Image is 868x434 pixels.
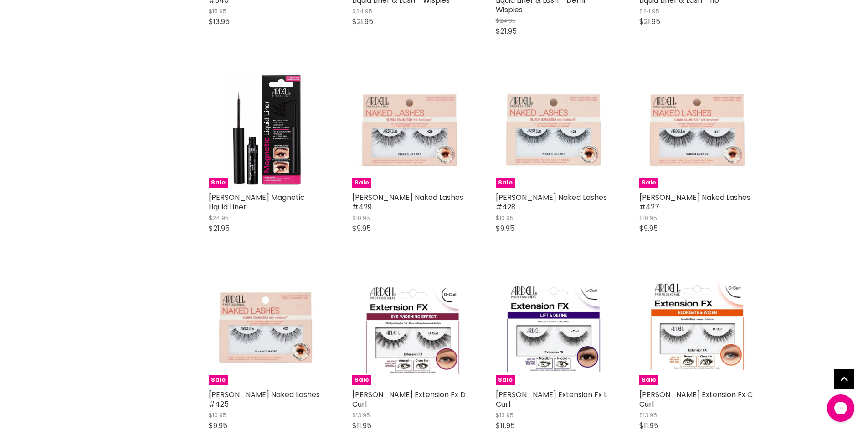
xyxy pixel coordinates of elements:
img: Ardell Magnetic Liquid Liner [229,72,304,188]
span: $9.95 [639,223,658,234]
span: $11.95 [639,420,658,431]
span: Sale [209,178,228,188]
span: Sale [496,375,515,385]
span: $21.95 [352,16,373,27]
span: $24.95 [496,16,516,25]
span: $13.95 [639,411,657,419]
img: Ardell Naked Lashes #425 [209,287,325,368]
img: Ardell Naked Lashes #429 [352,89,468,170]
span: $24.95 [352,7,372,15]
a: [PERSON_NAME] Naked Lashes #427 [639,192,750,212]
span: $13.95 [496,411,514,419]
span: $21.95 [496,26,517,36]
span: Sale [352,178,371,188]
span: $21.95 [209,223,230,234]
a: [PERSON_NAME] Extension Fx L Curl [496,389,607,409]
img: Ardell Extension Fx C Curl [639,269,755,385]
span: $11.95 [496,420,515,431]
a: Ardell Extension Fx C CurlSale [639,269,755,385]
span: $10.95 [209,411,226,419]
span: Sale [209,375,228,385]
a: Ardell Naked Lashes #428Sale [496,72,612,188]
span: $10.95 [496,214,514,222]
a: [PERSON_NAME] Extension Fx C Curl [639,389,753,409]
span: $24.95 [209,214,229,222]
span: Sale [639,178,658,188]
span: Sale [639,375,658,385]
img: Ardell Naked Lashes #428 [496,89,612,170]
a: Ardell Naked Lashes #425Sale [209,269,325,385]
span: Sale [352,375,371,385]
span: $21.95 [639,16,660,27]
a: [PERSON_NAME] Naked Lashes #425 [209,389,320,409]
span: $9.95 [209,420,227,431]
img: Ardell Extension Fx D Curl [352,269,468,385]
span: $9.95 [352,223,371,234]
span: $9.95 [496,223,514,234]
a: Ardell Naked Lashes #427Sale [639,72,755,188]
span: $11.95 [352,420,371,431]
a: [PERSON_NAME] Magnetic Liquid Liner [209,192,305,212]
img: Ardell Naked Lashes #427 [639,91,755,168]
span: $24.95 [639,7,659,15]
span: $15.95 [209,7,226,15]
a: [PERSON_NAME] Extension Fx D Curl [352,389,466,409]
span: $13.95 [209,16,230,27]
span: $13.95 [352,411,370,419]
a: Ardell Extension Fx L CurlSale [496,269,612,385]
a: Ardell Naked Lashes #429Sale [352,72,468,188]
span: $10.95 [639,214,657,222]
a: [PERSON_NAME] Naked Lashes #429 [352,192,463,212]
span: Sale [496,178,515,188]
a: Ardell Extension Fx D CurlSale [352,269,468,385]
iframe: Gorgias live chat messenger [822,391,859,425]
a: Ardell Magnetic Liquid LinerSale [209,72,325,188]
a: [PERSON_NAME] Naked Lashes #428 [496,192,607,212]
span: $10.95 [352,214,370,222]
